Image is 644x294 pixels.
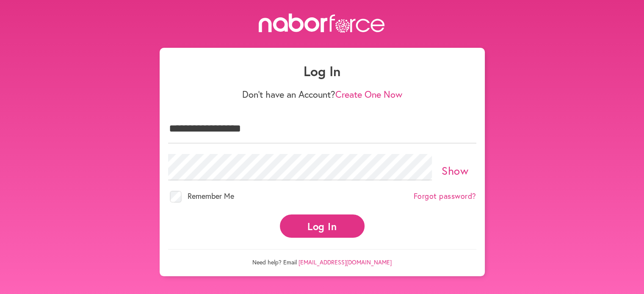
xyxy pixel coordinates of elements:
[280,214,365,238] button: Log In
[168,249,476,266] p: Need help? Email
[299,258,392,266] a: [EMAIL_ADDRESS][DOMAIN_NAME]
[335,88,402,100] a: Create One Now
[188,191,234,201] span: Remember Me
[168,63,476,79] h1: Log In
[442,163,468,178] a: Show
[168,89,476,100] p: Don't have an Account?
[414,192,476,201] a: Forgot password?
